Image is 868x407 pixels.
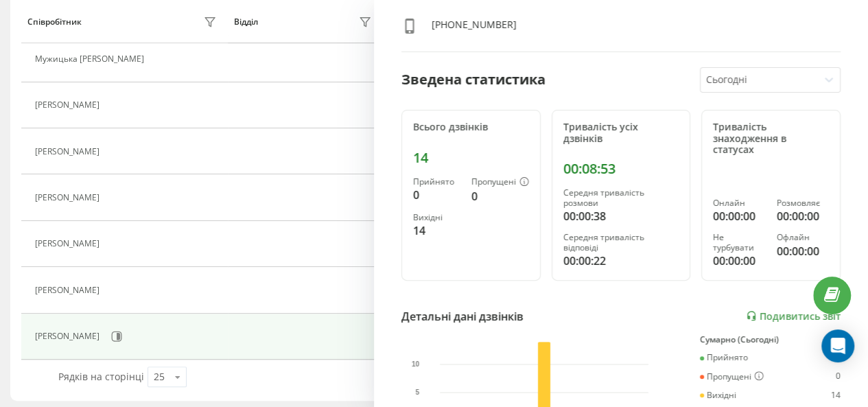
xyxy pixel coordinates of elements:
[836,371,841,382] div: 0
[777,243,829,259] div: 00:00:00
[35,147,103,156] div: [PERSON_NAME]
[700,353,748,362] div: Прийнято
[777,208,829,224] div: 00:00:00
[234,17,258,27] div: Відділ
[432,18,517,38] div: [PHONE_NUMBER]
[401,308,524,325] div: Детальні дані дзвінків
[154,370,165,384] div: 25
[35,193,103,202] div: [PERSON_NAME]
[713,253,765,269] div: 00:00:00
[777,233,829,242] div: Офлайн
[746,310,841,322] a: Подивитись звіт
[563,161,679,177] div: 00:08:53
[35,54,148,64] div: Мужицька [PERSON_NAME]
[831,391,841,400] div: 14
[471,188,529,205] div: 0
[413,187,460,203] div: 0
[563,233,679,253] div: Середня тривалість відповіді
[713,233,765,253] div: Не турбувати
[413,222,460,239] div: 14
[401,69,546,90] div: Зведена статистика
[700,391,736,400] div: Вихідні
[416,388,420,396] text: 5
[412,360,420,368] text: 10
[58,370,144,383] span: Рядків на сторінці
[35,100,103,110] div: [PERSON_NAME]
[35,286,103,295] div: [PERSON_NAME]
[35,239,103,248] div: [PERSON_NAME]
[27,17,82,27] div: Співробітник
[777,198,829,208] div: Розмовляє
[413,177,460,187] div: Прийнято
[836,353,841,362] div: 0
[563,253,679,269] div: 00:00:22
[713,198,765,208] div: Онлайн
[35,332,103,341] div: [PERSON_NAME]
[821,329,854,362] div: Open Intercom Messenger
[563,121,679,145] div: Тривалість усіх дзвінків
[563,188,679,208] div: Середня тривалість розмови
[700,371,764,382] div: Пропущені
[413,150,529,166] div: 14
[700,335,841,345] div: Сумарно (Сьогодні)
[563,208,679,224] div: 00:00:38
[471,177,529,188] div: Пропущені
[713,208,765,224] div: 00:00:00
[413,121,529,133] div: Всього дзвінків
[413,213,460,222] div: Вихідні
[713,121,829,156] div: Тривалість знаходження в статусах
